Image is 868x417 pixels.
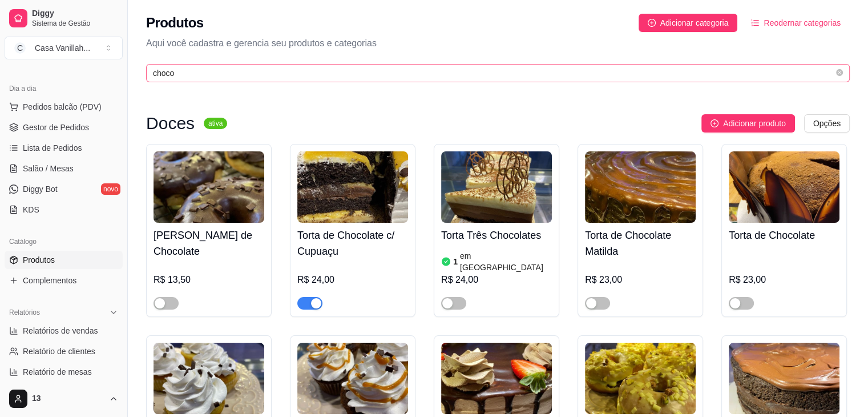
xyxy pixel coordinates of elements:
button: Reodernar categorias [742,14,850,32]
div: Catálogo [5,232,123,251]
a: Diggy Botnovo [5,180,123,198]
span: Gestor de Pedidos [23,122,89,133]
span: 13 [32,394,104,404]
h4: Torta Três Chocolates [441,227,552,243]
span: Salão / Mesas [23,163,74,174]
img: product-image [585,343,696,414]
sup: ativa [204,118,227,129]
span: Complementos [23,275,76,286]
a: Complementos [5,271,123,290]
span: Pedidos balcão (PDV) [23,101,102,113]
input: Buscar por nome ou código do produto [153,67,834,79]
button: Opções [804,114,850,133]
img: product-image [585,151,696,223]
div: R$ 23,00 [585,273,696,287]
a: DiggySistema de Gestão [5,5,123,32]
div: R$ 24,00 [441,273,552,287]
span: Relatórios [9,308,40,317]
button: Adicionar categoria [639,14,738,32]
span: plus-circle [648,19,656,27]
a: Salão / Mesas [5,159,123,178]
img: product-image [729,343,839,414]
span: Adicionar categoria [660,17,729,29]
img: product-image [441,343,552,414]
a: Gestor de Pedidos [5,118,123,137]
a: Lista de Pedidos [5,139,123,157]
div: R$ 23,00 [729,273,839,287]
p: Aqui você cadastra e gerencia seu produtos e categorias [146,37,850,50]
span: Relatórios de vendas [23,325,98,336]
h4: Torta de Chocolate c/ Cupuaçu [297,227,408,259]
a: Relatório de mesas [5,363,123,381]
img: product-image [297,343,408,414]
span: Reodernar categorias [764,17,841,29]
h4: Torta de Chocolate [729,227,839,243]
button: Select a team [5,37,123,59]
a: Relatório de clientes [5,342,123,360]
h4: Torta de Chocolate Matilda [585,227,696,259]
button: Adicionar produto [701,114,795,133]
span: Sistema de Gestão [32,19,118,28]
img: product-image [154,343,264,414]
button: Pedidos balcão (PDV) [5,98,123,116]
span: Diggy [32,9,118,19]
h4: [PERSON_NAME] de Chocolate [154,227,264,259]
span: Produtos [23,254,55,266]
span: plus-circle [710,119,718,127]
span: close-circle [836,69,843,76]
span: close-circle [836,68,843,79]
img: product-image [154,151,264,223]
div: R$ 24,00 [297,273,408,287]
img: product-image [729,151,839,223]
span: ordered-list [751,19,759,27]
span: KDS [23,204,39,215]
h3: Doces [146,117,195,130]
div: R$ 13,50 [154,273,264,287]
article: 1 [453,256,458,267]
span: Lista de Pedidos [23,142,82,154]
span: Relatório de mesas [23,366,92,378]
span: Opções [813,117,841,130]
span: C [14,42,26,54]
a: Produtos [5,251,123,269]
a: KDS [5,201,123,219]
button: 13 [5,385,123,412]
h2: Produtos [146,14,204,32]
span: Diggy Bot [23,183,58,195]
span: Relatório de clientes [23,346,95,357]
span: Adicionar produto [723,117,786,130]
div: Casa Vanillah ... [35,42,90,54]
a: Relatórios de vendas [5,322,123,340]
article: em [GEOGRAPHIC_DATA] [460,250,552,273]
img: product-image [441,151,552,223]
div: Dia a dia [5,79,123,98]
img: product-image [297,151,408,223]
